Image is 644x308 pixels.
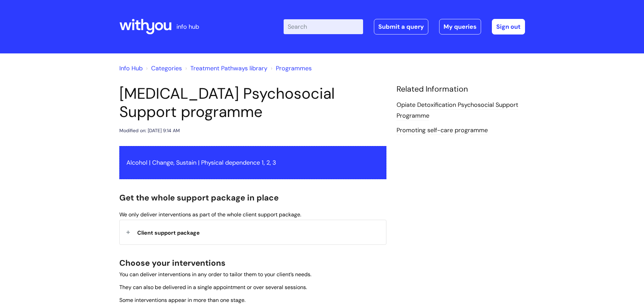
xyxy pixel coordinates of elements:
[119,258,225,268] span: Choose your interventions
[374,19,428,34] a: Submit a query
[397,85,525,94] h4: Related Information
[439,19,481,34] a: My queries
[190,64,267,72] a: Treatment Pathways library
[119,85,386,121] h1: [MEDICAL_DATA] Psychosocial Support programme
[397,101,518,120] a: Opiate Detoxification Psychosocial Support Programme
[269,63,312,74] li: Programmes
[284,19,363,34] input: Search
[119,271,311,278] span: You can deliver interventions in any order to tailor them to your client’s needs.
[119,192,279,203] span: Get the whole support package in place
[151,64,182,72] a: Categories
[284,19,525,34] div: | -
[397,126,488,135] a: Promoting self-care programme
[119,64,143,72] a: Info Hub
[119,211,301,218] span: We only deliver interventions as part of the whole client support package.
[137,229,200,236] span: Client support package
[119,284,307,291] span: They can also be delivered in a single appointment or over several sessions.
[119,146,386,179] div: Alcohol | Change, Sustain | Physical dependence 1, 2, 3
[176,21,199,32] p: info hub
[119,126,180,135] div: Modified on: [DATE] 9:14 AM
[144,63,182,74] li: Solution home
[276,64,312,72] a: Programmes
[119,297,245,304] span: Some interventions appear in more than one stage.
[492,19,525,34] a: Sign out
[184,63,267,74] li: Treatment Pathways library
